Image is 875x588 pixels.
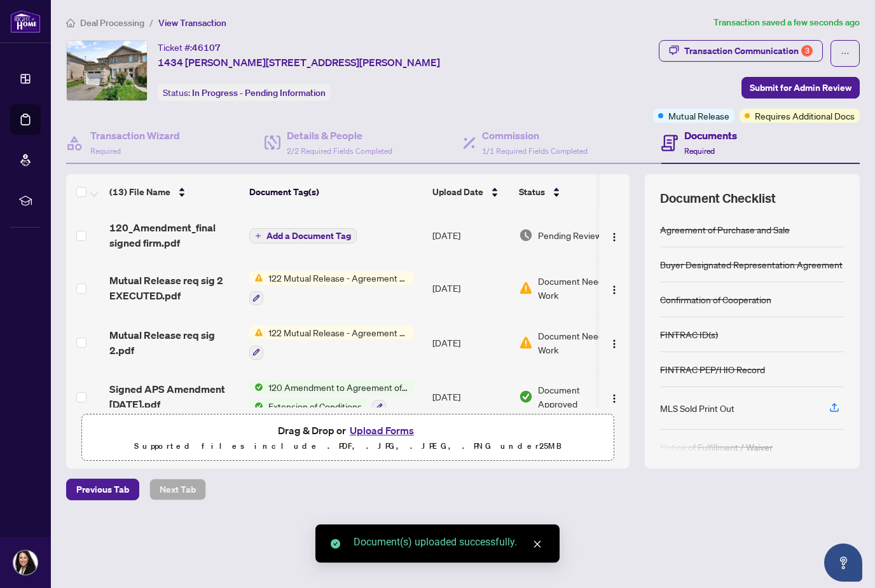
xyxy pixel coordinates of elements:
[538,274,617,302] span: Document Needs Work
[604,225,624,245] button: Logo
[750,78,851,98] span: Submit for Admin Review
[249,325,263,339] img: Status Icon
[109,220,239,250] span: 120_Amendment_final signed firm.pdf
[149,15,153,30] li: /
[533,540,542,549] span: close
[519,281,533,295] img: Document Status
[660,189,776,207] span: Document Checklist
[266,231,351,240] span: Add a Document Tag
[249,325,414,360] button: Status Icon122 Mutual Release - Agreement of Purchase and Sale
[158,17,226,29] span: View Transaction
[249,380,263,394] img: Status Icon
[76,479,129,500] span: Previous Tab
[538,329,617,357] span: Document Needs Work
[841,49,850,58] span: ellipsis
[713,15,860,30] article: Transaction saved a few seconds ago
[604,278,624,298] button: Logo
[659,40,823,62] button: Transaction Communication3
[109,185,170,199] span: (13) File Name
[684,128,737,143] h4: Documents
[192,42,221,53] span: 46107
[82,414,614,462] span: Drag & Drop orUpload FormsSupported files include .PDF, .JPG, .JPEG, .PNG under25MB
[604,386,624,407] button: Logo
[604,332,624,353] button: Logo
[482,128,588,143] h4: Commission
[158,55,440,70] span: 1434 [PERSON_NAME][STREET_ADDRESS][PERSON_NAME]
[660,292,771,306] div: Confirmation of Cooperation
[427,174,514,210] th: Upload Date
[263,380,414,394] span: 120 Amendment to Agreement of Purchase and Sale
[90,146,121,156] span: Required
[519,390,533,404] img: Document Status
[824,544,862,582] button: Open asap
[684,41,813,61] div: Transaction Communication
[801,45,813,57] div: 3
[67,41,147,100] img: IMG-E12255247_1.jpg
[249,380,414,414] button: Status Icon120 Amendment to Agreement of Purchase and SaleStatus IconExtension of Conditions
[10,10,41,33] img: logo
[80,17,144,29] span: Deal Processing
[609,339,619,349] img: Logo
[249,271,263,285] img: Status Icon
[684,146,715,156] span: Required
[530,537,544,551] a: Close
[66,18,75,27] span: home
[427,210,514,261] td: [DATE]
[331,539,340,549] span: check-circle
[482,146,588,156] span: 1/1 Required Fields Completed
[514,174,622,210] th: Status
[90,439,606,454] p: Supported files include .PDF, .JPG, .JPEG, .PNG under 25 MB
[346,422,418,439] button: Upload Forms
[432,185,483,199] span: Upload Date
[609,393,619,404] img: Logo
[287,146,392,156] span: 2/2 Required Fields Completed
[287,128,392,143] h4: Details & People
[158,84,331,101] div: Status:
[660,257,843,271] div: Buyer Designated Representation Agreement
[427,315,514,370] td: [DATE]
[66,479,139,500] button: Previous Tab
[249,399,263,413] img: Status Icon
[149,479,206,500] button: Next Tab
[427,370,514,425] td: [DATE]
[519,228,533,242] img: Document Status
[109,273,239,303] span: Mutual Release req sig 2 EXECUTED.pdf
[13,550,38,575] img: Profile Icon
[109,381,239,412] span: Signed APS Amendment [DATE].pdf
[249,228,357,243] button: Add a Document Tag
[109,327,239,358] span: Mutual Release req sig 2.pdf
[427,261,514,315] td: [DATE]
[249,271,414,305] button: Status Icon122 Mutual Release - Agreement of Purchase and Sale
[263,399,367,413] span: Extension of Conditions
[609,285,619,295] img: Logo
[90,128,180,143] h4: Transaction Wizard
[741,77,860,99] button: Submit for Admin Review
[278,422,418,439] span: Drag & Drop or
[519,185,545,199] span: Status
[354,535,544,550] div: Document(s) uploaded successfully.
[192,87,326,99] span: In Progress - Pending Information
[660,327,718,341] div: FINTRAC ID(s)
[104,174,244,210] th: (13) File Name
[244,174,427,210] th: Document Tag(s)
[519,336,533,350] img: Document Status
[263,325,414,339] span: 122 Mutual Release - Agreement of Purchase and Sale
[255,233,261,239] span: plus
[249,228,357,244] button: Add a Document Tag
[660,401,734,415] div: MLS Sold Print Out
[660,222,790,236] div: Agreement of Purchase and Sale
[609,232,619,242] img: Logo
[660,362,765,376] div: FINTRAC PEP/HIO Record
[263,271,414,285] span: 122 Mutual Release - Agreement of Purchase and Sale
[538,383,617,411] span: Document Approved
[755,109,855,123] span: Requires Additional Docs
[668,109,729,123] span: Mutual Release
[538,228,602,242] span: Pending Review
[158,40,221,55] div: Ticket #:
